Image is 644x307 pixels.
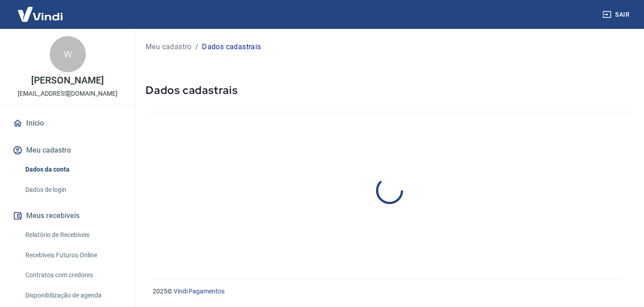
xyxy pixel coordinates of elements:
p: 2025 © [153,287,622,296]
a: Relatório de Recebíveis [22,226,124,244]
a: Dados da conta [22,160,124,179]
div: W [50,36,86,72]
p: Dados cadastrais [202,42,261,52]
a: Disponibilização de agenda [22,286,124,305]
p: / [195,42,198,52]
a: Recebíveis Futuros Online [22,246,124,265]
a: Dados de login [22,181,124,199]
p: [EMAIL_ADDRESS][DOMAIN_NAME] [18,89,118,98]
button: Meu cadastro [11,140,124,160]
a: Vindi Pagamentos [174,288,225,295]
h5: Dados cadastrais [146,83,633,98]
a: Meu cadastro [146,42,192,52]
button: Meus recebíveis [11,206,124,226]
a: Início [11,113,124,133]
p: [PERSON_NAME] [31,76,103,85]
img: Vindi [11,0,70,28]
button: Sair [601,6,633,23]
a: Contratos com credores [22,266,124,284]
